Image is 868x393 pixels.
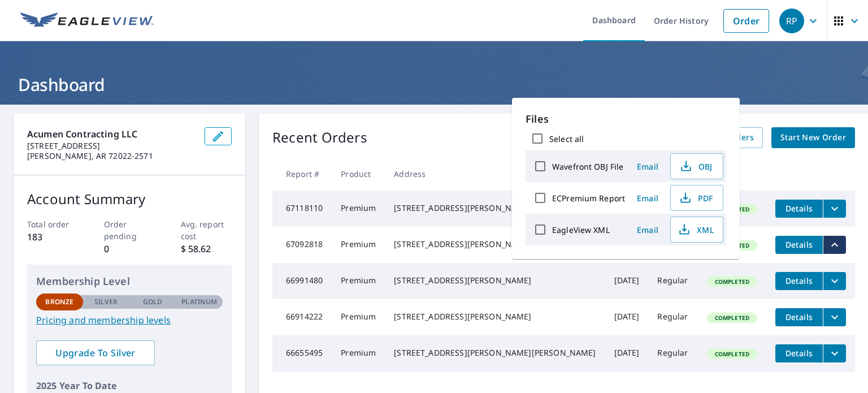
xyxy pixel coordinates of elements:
td: Regular [648,335,697,372]
button: detailsBtn-66655495 [775,344,823,362]
button: filesDropdownBtn-67118110 [823,200,846,218]
span: Details [782,348,816,359]
button: detailsBtn-67118110 [775,200,823,218]
button: detailsBtn-66991480 [775,272,823,290]
a: Start New Order [771,127,855,148]
p: 183 [27,230,79,244]
th: Product [332,157,385,191]
p: Bronze [45,297,73,307]
label: Wavefront OBJ File [552,161,623,172]
p: Platinum [181,297,217,307]
span: Details [782,203,816,214]
p: Gold [143,297,162,307]
td: Regular [648,263,697,299]
span: Email [634,193,661,204]
div: [STREET_ADDRESS][PERSON_NAME] [394,239,596,250]
p: 0 [104,242,155,256]
a: Upgrade To Silver [36,340,155,365]
button: detailsBtn-66914222 [775,308,823,326]
p: $ 58.62 [181,242,232,256]
td: 66655495 [272,335,332,372]
button: detailsBtn-67092818 [775,236,823,254]
a: Order [723,9,769,33]
p: Files [526,111,726,127]
p: [STREET_ADDRESS] [27,141,196,151]
p: Total order [27,218,79,230]
td: Premium [332,263,385,299]
p: Account Summary [27,189,232,209]
span: Upgrade To Silver [45,347,146,359]
td: 66991480 [272,263,332,299]
div: [STREET_ADDRESS][PERSON_NAME][PERSON_NAME] [394,347,596,359]
td: Premium [332,299,385,335]
span: OBJ [678,159,714,173]
span: Start New Order [780,131,846,145]
span: Completed [708,350,756,358]
button: PDF [670,185,723,211]
p: Recent Orders [272,127,367,148]
p: Order pending [104,218,155,242]
div: [STREET_ADDRESS][PERSON_NAME] [394,202,596,214]
img: EV Logo [20,12,154,29]
span: Details [782,275,816,286]
span: Email [634,161,661,172]
p: Membership Level [36,274,223,289]
p: Silver [94,297,118,307]
button: filesDropdownBtn-66655495 [823,344,846,362]
span: PDF [678,191,714,205]
p: Avg. report cost [181,218,232,242]
td: [DATE] [605,263,649,299]
button: Email [630,158,666,175]
button: XML [670,217,723,243]
a: Pricing and membership levels [36,313,223,327]
label: EagleView XML [552,224,610,235]
button: filesDropdownBtn-66991480 [823,272,846,290]
span: Email [634,224,661,235]
button: filesDropdownBtn-66914222 [823,308,846,326]
button: filesDropdownBtn-67092818 [823,236,846,254]
td: Premium [332,227,385,263]
td: 67118110 [272,191,332,227]
label: Select all [549,133,584,144]
div: RP [779,8,804,33]
td: Premium [332,335,385,372]
td: 67092818 [272,227,332,263]
p: Acumen Contracting LLC [27,127,196,141]
th: Report # [272,157,332,191]
td: [DATE] [605,335,649,372]
span: Details [782,312,816,322]
span: Details [782,239,816,250]
td: 66914222 [272,299,332,335]
th: Address [385,157,605,191]
td: [DATE] [605,299,649,335]
p: 2025 Year To Date [36,379,223,392]
span: XML [678,223,714,236]
td: Premium [332,191,385,227]
span: Completed [708,314,756,322]
div: [STREET_ADDRESS][PERSON_NAME] [394,311,596,322]
span: Completed [708,278,756,286]
button: OBJ [670,153,723,179]
button: Email [630,221,666,239]
button: Email [630,189,666,207]
p: [PERSON_NAME], AR 72022-2571 [27,151,196,161]
div: [STREET_ADDRESS][PERSON_NAME] [394,275,596,286]
h1: Dashboard [14,73,854,96]
td: Regular [648,299,697,335]
label: ECPremium Report [552,193,625,204]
